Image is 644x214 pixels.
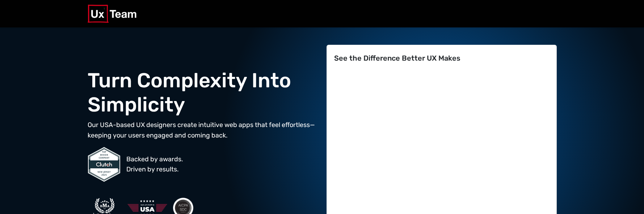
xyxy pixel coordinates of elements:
p: Our USA-based UX designers create intuitive web apps that feel effortless—keeping your users enga... [88,120,318,141]
p: Backed by awards. Driven by results. [126,154,183,175]
h2: Turn Complexity Into Simplicity [88,69,318,117]
img: UX Team [88,5,137,23]
h2: See the Difference Better UX Makes [334,54,549,62]
img: Top Design Company on Clutch [88,147,121,182]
